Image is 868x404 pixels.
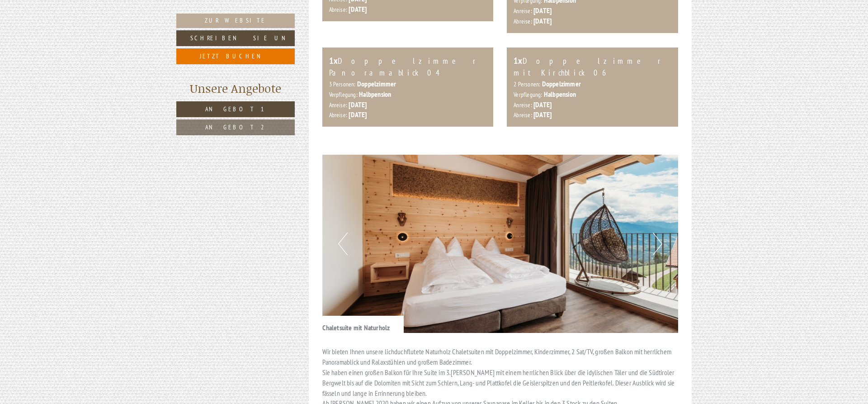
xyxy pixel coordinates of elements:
b: [DATE] [533,110,552,119]
div: Doppelzimmer mit Kirchblick 06 [514,54,671,79]
b: [DATE] [349,5,367,14]
small: Anreise: [514,7,532,15]
b: [DATE] [349,110,367,119]
button: Next [653,233,662,255]
span: Angebot 2 [205,123,266,131]
small: Abreise: [514,17,532,25]
a: Jetzt buchen [176,48,295,64]
small: 2 Personen: [514,80,540,88]
small: Anreise: [514,101,532,109]
small: Abreise: [329,111,348,119]
small: 3 Personen: [329,80,356,88]
div: Chaletsuite mit Naturholz [322,316,404,333]
small: Verpflegung: [329,90,358,99]
small: Abreise: [329,5,348,14]
div: Unsere Angebote [176,80,295,97]
b: [DATE] [533,16,552,25]
a: Schreiben Sie uns [176,30,295,46]
b: [DATE] [533,6,552,15]
small: Verpflegung: [514,90,542,99]
a: Zur Website [176,14,295,28]
div: Doppelzimmer Panoramablick 04 [329,54,487,79]
b: [DATE] [533,100,552,109]
b: Halbpension [544,90,576,99]
b: [DATE] [349,100,367,109]
button: Previous [338,233,348,255]
b: 1x [329,55,338,67]
img: image [322,155,679,333]
b: Doppelzimmer [357,79,396,88]
span: Angebot 1 [205,105,266,113]
b: Halbpension [359,90,391,99]
b: Doppelzimmer [542,79,581,88]
b: 1x [514,55,522,67]
small: Anreise: [329,101,348,109]
small: Abreise: [514,111,532,119]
